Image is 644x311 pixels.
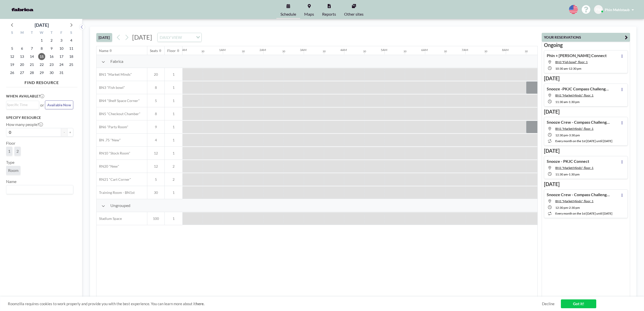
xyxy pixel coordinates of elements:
[97,164,119,169] span: RN20 "New"
[569,172,580,176] span: 1:30 PM
[58,37,65,44] span: Friday, October 3, 2025
[28,61,35,68] span: Tuesday, October 21, 2025
[568,206,569,210] span: -
[18,53,26,60] span: Monday, October 13, 2025
[561,299,596,308] a: Got it!
[555,133,568,137] span: 12:30 PM
[323,50,326,53] div: 30
[555,127,593,131] span: BN1 "Market Minds", floor: 1
[147,85,164,90] span: 8
[165,98,182,103] span: 1
[97,112,140,116] span: BN5 "Checkout Chamber"
[46,30,56,36] div: T
[547,53,607,58] h4: Phin + [PERSON_NAME] Connect
[48,37,55,44] span: Thursday, October 2, 2025
[555,212,612,215] span: every month on the 1st [DATE] until [DATE]
[555,206,568,210] span: 12:30 PM
[28,45,35,52] span: Tuesday, October 7, 2025
[147,177,164,182] span: 5
[547,159,589,164] h4: Snooze - PKJC Connect
[67,128,73,137] button: +
[344,12,364,16] span: Other sites
[38,37,45,44] span: Wednesday, October 1, 2025
[462,48,468,52] div: 7AM
[242,50,245,53] div: 30
[48,69,55,76] span: Thursday, October 30, 2025
[502,48,509,52] div: 8AM
[58,61,65,68] span: Friday, October 24, 2025
[544,75,628,82] h3: [DATE]
[6,101,39,109] div: Search for option
[484,50,487,53] div: 30
[38,45,45,52] span: Wednesday, October 8, 2025
[165,151,182,155] span: 1
[6,122,43,127] label: How many people?
[9,69,16,76] span: Sunday, October 26, 2025
[403,50,407,53] div: 30
[165,72,182,77] span: 1
[6,141,15,146] label: Floor
[28,69,35,76] span: Tuesday, October 28, 2025
[165,216,182,221] span: 1
[158,33,201,42] div: Search for option
[97,138,121,142] span: BN .75 "New"
[9,53,16,60] span: Sunday, October 12, 2025
[56,30,66,36] div: F
[147,138,164,142] span: 4
[147,125,164,129] span: 9
[147,190,164,195] span: 30
[568,100,569,104] span: -
[97,85,125,90] span: BN3 "Fish bowl"
[150,48,158,53] div: Seats
[165,112,182,116] span: 1
[547,192,610,197] h4: Snooze Crew - Compass Challenge Connect
[544,42,628,48] h3: Ongoing
[17,30,27,36] div: M
[58,53,65,60] span: Friday, October 17, 2025
[569,67,581,70] span: 12:30 PM
[6,78,77,85] h4: FIND RESOURCE
[68,61,75,68] span: Saturday, October 25, 2025
[68,37,75,44] span: Saturday, October 4, 2025
[179,48,187,52] div: 12AM
[300,48,306,52] div: 3AM
[568,133,569,137] span: -
[259,48,266,52] div: 2AM
[37,30,47,36] div: W
[363,50,366,53] div: 30
[147,164,164,169] span: 12
[304,12,314,16] span: Maps
[58,45,65,52] span: Friday, October 10, 2025
[421,48,428,52] div: 6AM
[165,164,182,169] span: 2
[525,50,528,53] div: 30
[196,301,204,306] a: here.
[97,98,140,103] span: BN4 "Shelf Space Corner"
[68,53,75,60] span: Saturday, October 18, 2025
[569,133,580,137] span: 3:30 PM
[99,48,108,53] div: Name
[35,21,49,29] div: [DATE]
[147,112,164,116] span: 8
[97,72,132,77] span: BN1 "Market Minds"
[6,185,73,194] div: Search for option
[165,125,182,129] span: 1
[48,53,55,60] span: Thursday, October 16, 2025
[28,53,35,60] span: Tuesday, October 14, 2025
[6,115,73,120] h3: Specify resource
[596,7,601,12] span: PM
[147,151,164,155] span: 12
[27,30,37,36] div: T
[444,50,447,53] div: 30
[542,33,630,42] button: YOUR RESERVATIONS
[147,72,164,77] span: 20
[38,61,45,68] span: Wednesday, October 22, 2025
[568,67,569,70] span: -
[555,139,612,143] span: every month on the 1st [DATE] until [DATE]
[58,69,65,76] span: Friday, October 31, 2025
[547,86,610,91] h4: Snooze -PKJC Compass Challenge Connect
[165,190,182,195] span: 1
[47,103,71,107] span: Available Now
[147,216,164,221] span: 100
[97,190,135,195] span: Training Room - BN1st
